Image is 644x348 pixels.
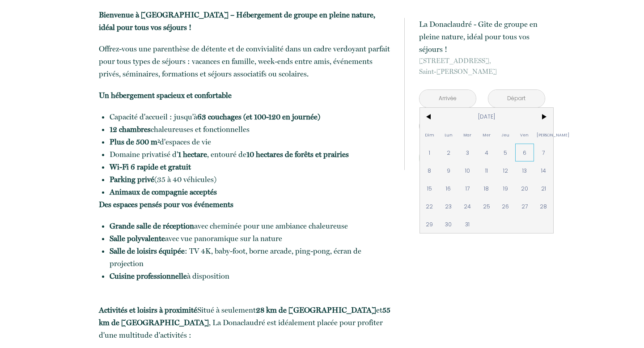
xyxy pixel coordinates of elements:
[439,161,458,179] span: 9
[496,179,515,197] span: 19
[420,197,439,215] span: 22
[419,55,545,77] p: Saint-[PERSON_NAME]
[197,112,320,121] strong: 63 couchages (et 100-120 en journée)
[534,179,553,197] span: 21
[419,55,545,66] span: [STREET_ADDRESS],
[110,175,154,184] strong: Parking privé
[419,18,545,55] p: La Donaclaudré - Gîte de groupe en pleine nature, idéal pour tous vos séjours !
[246,150,349,159] strong: 10 hectares de forêts et prairies
[110,220,392,232] li: avec cheminée pour une ambiance chaleureuse
[439,179,458,197] span: 16
[439,126,458,144] span: Lun
[496,126,515,144] span: Jeu
[458,144,477,161] span: 3
[419,146,545,170] button: Contacter
[477,197,496,215] span: 25
[99,10,375,32] strong: Bienvenue à [GEOGRAPHIC_DATA] – Hébergement de groupe en pleine nature, idéal pour tous vos séjou...
[99,42,392,80] p: Offrez-vous une parenthèse de détente et de convivialité dans un cadre verdoyant parfait pour tou...
[534,108,553,126] span: >
[99,306,197,314] strong: Activités et loisirs à proximité
[439,215,458,233] span: 30
[420,161,439,179] span: 8
[110,123,392,136] li: chaleureuses et fonctionnelles
[110,221,194,230] strong: Grande salle de réception
[515,126,534,144] span: Ven
[534,126,553,144] span: [PERSON_NAME]
[110,246,185,255] strong: Salle de loisirs équipée
[110,232,392,245] li: avec vue panoramique sur la nature
[110,148,392,161] li: Domaine privatisé d' , entouré de
[515,144,534,161] span: 6
[496,144,515,161] span: 5
[420,108,439,126] span: <
[439,144,458,161] span: 2
[110,245,392,270] li: : TV 4K, baby-foot, borne arcade, ping-pong, écran de projection
[458,161,477,179] span: 10
[110,136,392,148] li: d'espaces de vie
[99,304,392,341] p: Situé à seulement et , La Donaclaudré est idéalement placée pour profiter d'une multitude d'activ...
[458,215,477,233] span: 31
[477,126,496,144] span: Mer
[256,306,376,314] strong: 28 km de [GEOGRAPHIC_DATA]
[534,144,553,161] span: 7
[439,108,534,126] span: [DATE]
[420,144,439,161] span: 1
[477,179,496,197] span: 18
[515,179,534,197] span: 20
[420,126,439,144] span: Dim
[110,187,217,196] strong: Animaux de compagnie acceptés
[99,91,232,100] strong: Un hébergement spacieux et confortable
[534,197,553,215] span: 28
[110,234,165,243] strong: Salle polyvalente
[110,162,191,171] strong: Wi-Fi 6 rapide et gratuit
[458,126,477,144] span: Mar
[178,150,207,159] strong: 1 hectare
[110,272,187,280] strong: Cuisine professionnelle
[496,161,515,179] span: 12
[458,197,477,215] span: 24
[515,197,534,215] span: 27
[439,197,458,215] span: 23
[419,90,476,107] input: Arrivée
[488,90,545,107] input: Départ
[110,110,392,123] li: Capacité d'accueil : jusqu'à
[110,270,392,282] li: à disposition
[477,161,496,179] span: 11
[477,144,496,161] span: 4
[534,161,553,179] span: 14
[110,125,151,134] strong: 12 chambres
[99,200,233,209] strong: Des espaces pensés pour vos événements
[420,179,439,197] span: 15
[110,173,392,186] li: (35 à 40 véhicules)
[458,179,477,197] span: 17
[515,161,534,179] span: 13
[420,215,439,233] span: 29
[496,197,515,215] span: 26
[110,137,160,146] strong: Plus de 500 m²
